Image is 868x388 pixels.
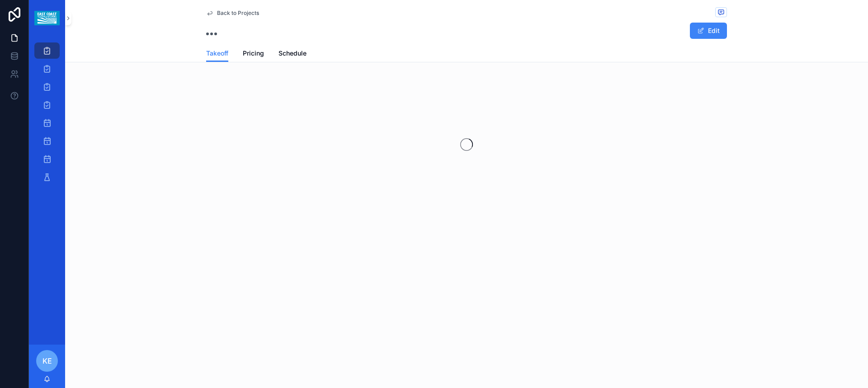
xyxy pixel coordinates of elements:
[34,11,59,25] img: App logo
[243,49,264,58] span: Pricing
[243,45,264,63] a: Pricing
[278,45,307,63] a: Schedule
[206,9,259,17] a: Back to Projects
[278,49,307,58] span: Schedule
[206,45,228,62] a: Takeoff
[690,23,727,39] button: Edit
[206,49,228,58] span: Takeoff
[42,355,52,366] span: KE
[29,36,65,197] div: scrollable content
[217,9,259,17] span: Back to Projects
